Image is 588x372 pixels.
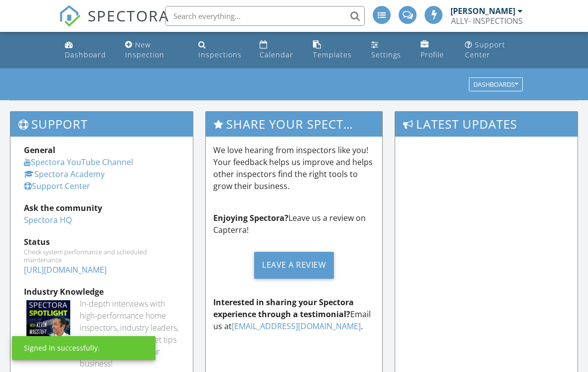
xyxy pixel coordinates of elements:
[254,252,334,279] div: Leave a Review
[24,214,72,225] a: Spectora HQ
[371,50,401,59] div: Settings
[213,244,375,286] a: Leave a Review
[88,5,169,26] span: SPECTORA
[125,40,164,59] div: New Inspection
[80,298,179,370] div: In-depth interviews with high-performance home inspectors, industry leaders, vendors and more. Ge...
[473,81,518,88] div: Dashboards
[213,296,375,332] p: Email us at .
[395,112,578,136] h3: Latest Updates
[213,297,354,320] strong: Interested in sharing your Spectora experience through a testimonial?
[256,36,301,64] a: Calendar
[61,36,113,64] a: Dashboard
[213,212,289,223] strong: Enjoying Spectora?
[309,36,359,64] a: Templates
[65,50,106,59] div: Dashboard
[451,16,523,26] div: ALLY- INSPECTIONS
[232,321,361,332] a: [EMAIL_ADDRESS][DOMAIN_NAME]
[260,50,294,59] div: Calendar
[24,169,105,180] a: Spectora Academy
[121,36,186,64] a: New Inspection
[313,50,352,59] div: Templates
[24,248,179,264] div: Check system performance and scheduled maintenance.
[24,264,107,275] a: [URL][DOMAIN_NAME]
[461,36,527,64] a: Support Center
[465,40,505,59] div: Support Center
[206,112,382,136] h3: Share Your Spectora Experience
[367,36,409,64] a: Settings
[24,286,179,298] div: Industry Knowledge
[421,50,444,59] div: Profile
[213,144,375,192] p: We love hearing from inspectors like you! Your feedback helps us improve and helps other inspecto...
[26,300,70,344] img: Spectoraspolightmain
[194,36,248,64] a: Inspections
[24,157,133,168] a: Spectora YouTube Channel
[24,343,100,353] div: Signed in successfully.
[10,112,193,136] h3: Support
[198,50,242,59] div: Inspections
[417,36,453,64] a: Profile
[469,78,523,92] button: Dashboards
[24,236,179,248] div: Status
[59,5,81,27] img: The Best Home Inspection Software - Spectora
[24,145,55,156] strong: General
[450,6,515,16] div: [PERSON_NAME]
[213,212,375,236] p: Leave us a review on Capterra!
[24,181,90,191] a: Support Center
[165,6,365,26] input: Search everything...
[24,202,179,214] div: Ask the community
[59,13,169,34] a: SPECTORA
